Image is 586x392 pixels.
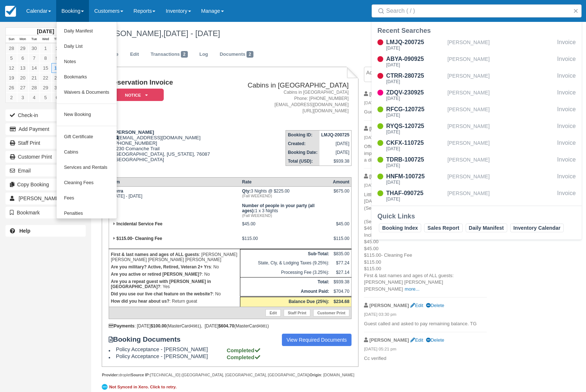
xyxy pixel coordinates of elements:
[57,54,116,70] a: Notes
[57,175,116,191] a: Cleaning Fees
[57,107,116,123] a: New Booking
[56,22,117,219] ul: Booking
[57,206,116,221] a: Penalties
[57,85,116,100] a: Waivers & Documents
[57,129,116,145] a: Gift Certificate
[57,160,116,175] a: Services and Rentals
[386,4,570,18] input: Search ( / )
[57,70,116,85] a: Bookmarks
[57,24,116,39] a: Daily Manifest
[57,145,116,160] a: Cabins
[57,191,116,206] a: Fees
[57,39,116,54] a: Daily List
